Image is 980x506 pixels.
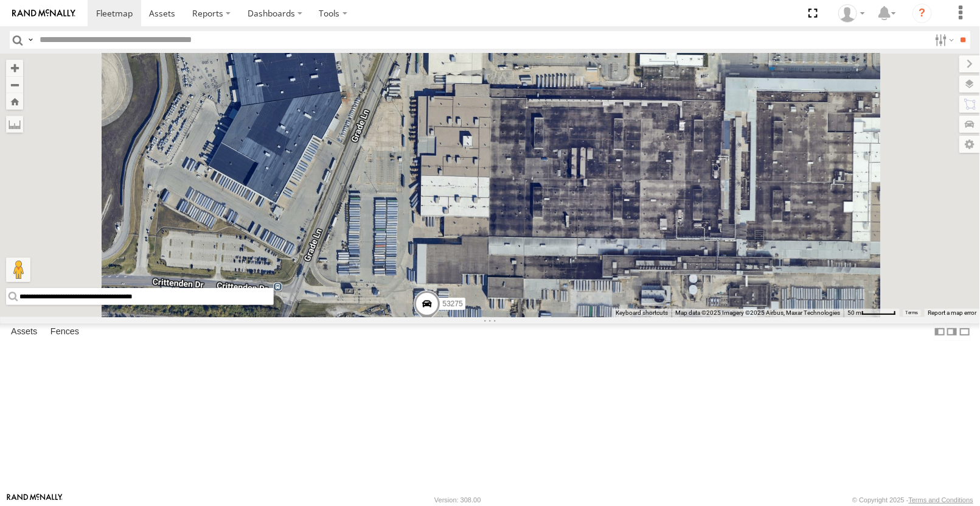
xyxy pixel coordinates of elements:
span: 50 m [847,309,861,316]
label: Assets [5,324,43,341]
label: Hide Summary Table [959,323,971,341]
a: Visit our Website [7,494,63,506]
label: Dock Summary Table to the Left [934,323,946,341]
button: Map Scale: 50 m per 53 pixels [844,309,900,317]
button: Keyboard shortcuts [616,309,668,317]
img: rand-logo.svg [12,9,75,18]
button: Zoom out [6,76,23,93]
label: Measure [6,116,23,133]
div: © Copyright 2025 - [852,496,973,504]
button: Zoom Home [6,93,23,110]
label: Search Filter Options [930,31,956,49]
div: Miky Transport [834,4,869,23]
span: 53275 [442,300,462,308]
a: Report a map error [928,309,976,316]
button: Zoom in [6,60,23,76]
a: Terms and Conditions [909,496,973,504]
label: Fences [44,324,85,341]
div: Version: 308.00 [434,496,481,504]
button: Drag Pegman onto the map to open Street View [6,258,30,282]
label: Dock Summary Table to the Right [946,323,958,341]
a: Terms (opens in new tab) [906,310,919,315]
span: Map data ©2025 Imagery ©2025 Airbus, Maxar Technologies [675,309,840,316]
label: Map Settings [959,136,980,153]
label: Search Query [26,31,35,49]
i: ? [912,4,932,23]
